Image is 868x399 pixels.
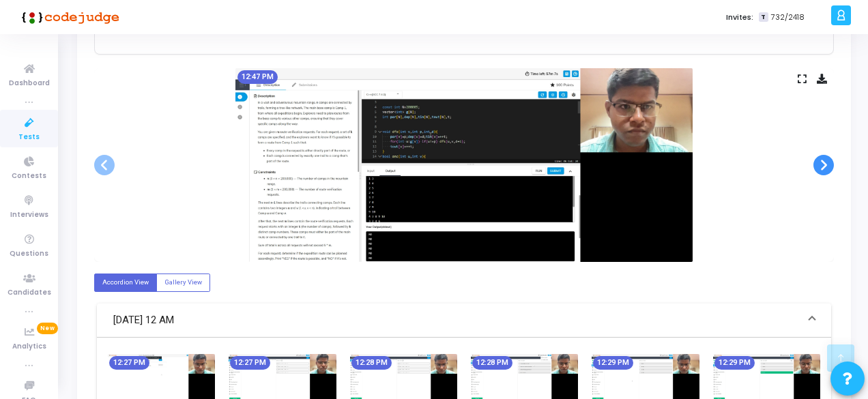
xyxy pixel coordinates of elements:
span: 732/2418 [771,12,805,23]
img: screenshot-1756797472470.jpeg [235,68,693,262]
mat-chip: 12:27 PM [109,356,149,370]
span: Dashboard [9,78,50,89]
img: logo [17,3,119,31]
span: Tests [18,132,40,143]
span: Contests [12,171,46,182]
mat-expansion-panel-header: [DATE] 12 AM [97,304,831,338]
mat-chip: 12:47 PM [237,70,278,84]
mat-chip: 12:29 PM [714,356,755,370]
span: Candidates [8,287,51,299]
span: Questions [10,248,48,260]
mat-chip: 12:29 PM [593,356,633,370]
span: New [37,323,58,334]
span: Analytics [12,341,46,353]
mat-chip: 12:27 PM [230,356,270,370]
label: Gallery View [156,274,210,292]
span: T [759,12,768,23]
mat-chip: 12:28 PM [351,356,392,370]
label: Invites: [726,12,753,23]
mat-chip: 12:28 PM [472,356,512,370]
label: Accordion View [94,274,157,292]
mat-panel-title: [DATE] 12 AM [113,312,798,328]
span: Interviews [10,209,48,221]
